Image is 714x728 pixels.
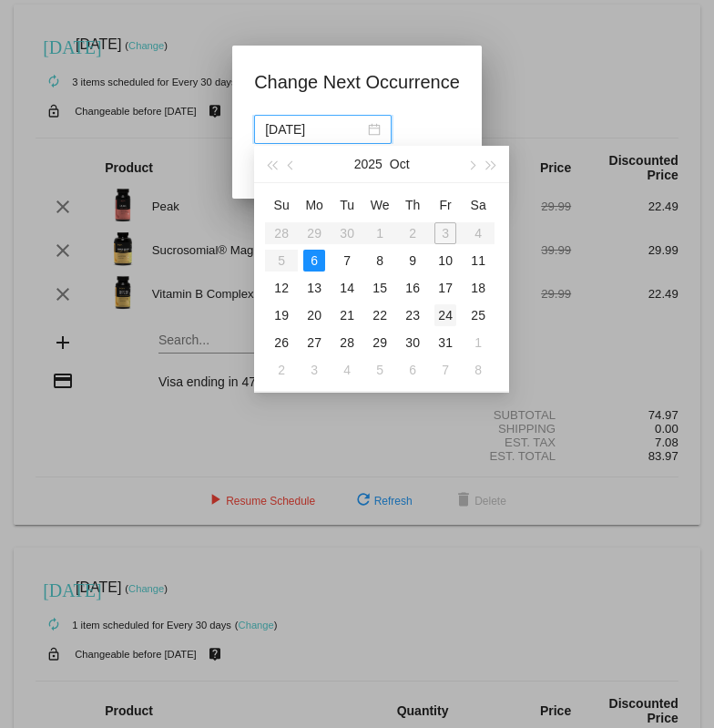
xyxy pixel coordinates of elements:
[396,302,429,329] td: 10/23/2025
[369,277,391,299] div: 15
[265,356,298,384] td: 11/2/2025
[467,250,489,272] div: 11
[298,329,331,356] td: 10/27/2025
[354,146,382,182] button: 2025
[461,146,481,182] button: Next month (PageDown)
[303,359,325,381] div: 3
[363,356,396,384] td: 11/5/2025
[396,190,429,220] th: Thu
[467,332,489,354] div: 1
[429,247,462,274] td: 10/10/2025
[396,356,429,384] td: 11/6/2025
[363,329,396,356] td: 10/29/2025
[369,304,391,326] div: 22
[402,332,423,354] div: 30
[369,332,391,354] div: 29
[331,190,363,220] th: Tue
[336,332,358,354] div: 28
[429,190,462,220] th: Fri
[265,119,364,139] input: Select date
[369,359,391,381] div: 5
[396,274,429,302] td: 10/16/2025
[298,356,331,384] td: 11/3/2025
[331,274,363,302] td: 10/14/2025
[462,302,495,329] td: 10/25/2025
[429,302,462,329] td: 10/24/2025
[396,329,429,356] td: 10/30/2025
[434,277,456,299] div: 17
[303,250,325,272] div: 6
[402,359,423,381] div: 6
[369,250,391,272] div: 8
[270,277,292,299] div: 12
[336,250,358,272] div: 7
[265,302,298,329] td: 10/19/2025
[467,359,489,381] div: 8
[434,304,456,326] div: 24
[363,247,396,274] td: 10/8/2025
[261,146,281,182] button: Last year (Control + left)
[303,304,325,326] div: 20
[298,247,331,274] td: 10/6/2025
[396,247,429,274] td: 10/9/2025
[363,302,396,329] td: 10/22/2025
[363,274,396,302] td: 10/15/2025
[402,277,423,299] div: 16
[270,359,292,381] div: 2
[434,250,456,272] div: 10
[462,329,495,356] td: 11/1/2025
[265,329,298,356] td: 10/26/2025
[429,329,462,356] td: 10/31/2025
[336,359,358,381] div: 4
[336,304,358,326] div: 21
[434,332,456,354] div: 31
[254,67,460,97] h1: Change Next Occurrence
[270,332,292,354] div: 26
[429,356,462,384] td: 11/7/2025
[363,190,396,220] th: Wed
[265,274,298,302] td: 10/12/2025
[434,359,456,381] div: 7
[402,304,423,326] div: 23
[462,247,495,274] td: 10/11/2025
[331,329,363,356] td: 10/28/2025
[303,332,325,354] div: 27
[331,356,363,384] td: 11/4/2025
[390,146,410,182] button: Oct
[467,277,489,299] div: 18
[462,356,495,384] td: 11/8/2025
[462,274,495,302] td: 10/18/2025
[265,190,298,220] th: Sun
[298,190,331,220] th: Mon
[336,277,358,299] div: 14
[331,302,363,329] td: 10/21/2025
[303,277,325,299] div: 13
[298,302,331,329] td: 10/20/2025
[282,146,302,182] button: Previous month (PageUp)
[467,304,489,326] div: 25
[270,304,292,326] div: 19
[402,250,423,272] div: 9
[298,274,331,302] td: 10/13/2025
[462,190,495,220] th: Sat
[429,274,462,302] td: 10/17/2025
[331,247,363,274] td: 10/7/2025
[482,146,502,182] button: Next year (Control + right)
